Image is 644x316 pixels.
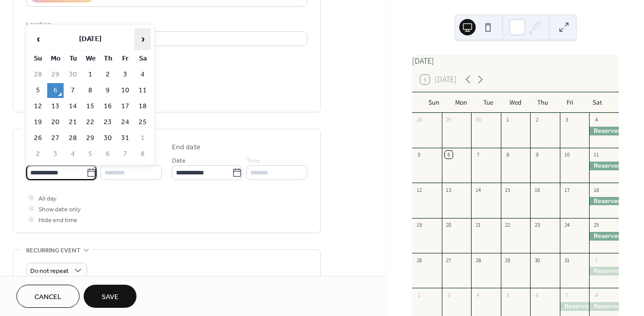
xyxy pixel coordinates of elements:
div: 30 [533,256,541,264]
td: 29 [82,131,99,146]
div: 9 [533,151,541,159]
div: Reserved [589,197,619,206]
span: Recurring event [26,245,81,256]
div: 25 [592,221,600,229]
div: Reserved [589,232,619,241]
th: We [82,51,99,66]
div: 11 [592,151,600,159]
td: 21 [65,115,81,130]
div: Thu [529,92,556,113]
td: 4 [65,147,81,162]
div: Reserved [589,302,619,311]
th: Mo [47,51,64,66]
div: 6 [533,291,541,299]
div: 7 [474,151,482,159]
div: 8 [504,151,512,159]
div: Mon [447,92,475,113]
div: 19 [415,221,423,229]
td: 29 [47,67,64,82]
td: 1 [82,67,99,82]
td: 26 [30,131,46,146]
div: 22 [504,221,512,229]
span: Cancel [34,292,62,303]
td: 2 [30,147,46,162]
div: 4 [474,291,482,299]
td: 11 [134,83,151,98]
div: [DATE] [412,55,619,67]
td: 4 [134,67,151,82]
div: Reserved [560,302,590,311]
td: 31 [117,131,133,146]
td: 28 [30,67,46,82]
div: 16 [533,186,541,193]
button: Save [84,285,136,308]
span: All day [38,193,56,204]
div: Reserved [589,267,619,275]
td: 6 [100,147,116,162]
div: 14 [474,186,482,193]
div: 5 [415,151,423,159]
div: 13 [445,186,453,193]
td: 22 [82,115,99,130]
div: 30 [474,116,482,124]
td: 19 [30,115,46,130]
td: 8 [134,147,151,162]
div: 18 [592,186,600,193]
td: 30 [100,131,116,146]
td: 8 [82,83,99,98]
td: 1 [134,131,151,146]
div: End date [172,142,201,153]
td: 18 [134,99,151,114]
td: 2 [100,67,116,82]
td: 17 [117,99,133,114]
div: Reserved [589,162,619,170]
td: 5 [30,83,46,98]
div: 23 [533,221,541,229]
div: 1 [592,256,600,264]
th: Su [30,51,46,66]
td: 3 [47,147,64,162]
th: Tu [65,51,81,66]
th: Fr [117,51,133,66]
td: 6 [47,83,64,98]
span: ‹ [30,29,46,49]
div: 31 [563,256,571,264]
div: Sat [583,92,611,113]
div: 3 [563,116,571,124]
span: Time [246,155,261,166]
div: 28 [474,256,482,264]
span: Time [101,155,115,166]
td: 5 [82,147,99,162]
div: 7 [563,291,571,299]
div: 15 [504,186,512,193]
span: › [135,29,150,49]
td: 10 [117,83,133,98]
td: 15 [82,99,99,114]
div: 12 [415,186,423,193]
div: 28 [415,116,423,124]
button: Cancel [16,285,80,308]
div: 17 [563,186,571,193]
span: Show date only [38,204,81,215]
div: 5 [504,291,512,299]
div: 2 [415,291,423,299]
div: 4 [592,116,600,124]
td: 7 [65,83,81,98]
span: Save [102,292,119,303]
td: 16 [100,99,116,114]
td: 13 [47,99,64,114]
div: 29 [445,116,453,124]
div: 8 [592,291,600,299]
div: Sun [420,92,447,113]
td: 7 [117,147,133,162]
div: 1 [504,116,512,124]
div: 10 [563,151,571,159]
td: 14 [65,99,81,114]
div: Reserved [589,127,619,135]
div: Location [26,19,305,30]
div: 26 [415,256,423,264]
div: 6 [445,151,453,159]
td: 3 [117,67,133,82]
th: Th [100,51,116,66]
